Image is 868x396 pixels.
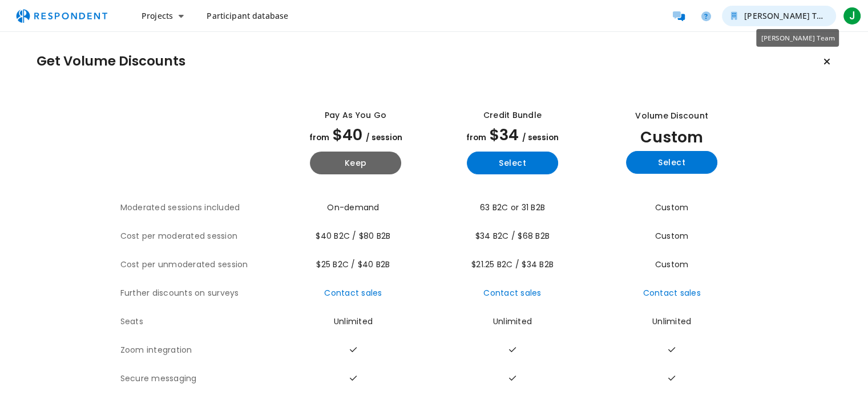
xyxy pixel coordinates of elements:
[366,132,402,143] span: / session
[493,316,532,327] span: Unlimited
[132,6,193,26] button: Projects
[466,132,486,143] span: from
[655,259,689,270] span: Custom
[37,54,185,70] h1: Get Volume Discounts
[490,124,519,145] span: $34
[334,316,373,327] span: Unlimited
[467,152,558,174] button: Select yearly basic plan
[635,110,708,122] div: Volume Discount
[142,10,173,21] span: Projects
[843,7,861,25] span: J
[120,194,277,222] th: Moderated sessions included
[480,202,545,213] span: 63 B2C or 31 B2B
[327,202,379,213] span: On-demand
[643,287,700,299] a: Contact sales
[310,152,401,174] button: Keep current yearly payg plan
[316,259,390,270] span: $25 B2C / $40 B2B
[626,151,717,174] button: Select yearly custom_static plan
[841,6,863,26] button: J
[120,279,277,308] th: Further discounts on surveys
[652,316,691,327] span: Unlimited
[120,308,277,336] th: Seats
[722,6,836,26] button: Jesse Fife Team
[120,251,277,279] th: Cost per unmoderated session
[483,109,542,121] div: Credit Bundle
[475,230,550,242] span: $34 B2C / $68 B2B
[761,33,834,42] span: [PERSON_NAME] Team
[120,336,277,365] th: Zoom integration
[9,5,114,27] img: respondent-logo.png
[324,287,382,299] a: Contact sales
[120,222,277,251] th: Cost per moderated session
[333,124,362,145] span: $40
[667,5,690,27] a: Message participants
[120,365,277,393] th: Secure messaging
[316,230,390,242] span: $40 B2C / $80 B2B
[744,10,834,21] span: [PERSON_NAME] Team
[522,132,559,143] span: / session
[483,287,541,299] a: Contact sales
[640,126,703,148] span: Custom
[207,10,288,21] span: Participant database
[695,5,717,27] a: Help and support
[325,109,386,121] div: Pay as you go
[655,202,689,213] span: Custom
[471,259,554,270] span: $21.25 B2C / $34 B2B
[815,50,838,73] button: Keep current plan
[655,230,689,242] span: Custom
[197,6,297,26] a: Participant database
[309,132,329,143] span: from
